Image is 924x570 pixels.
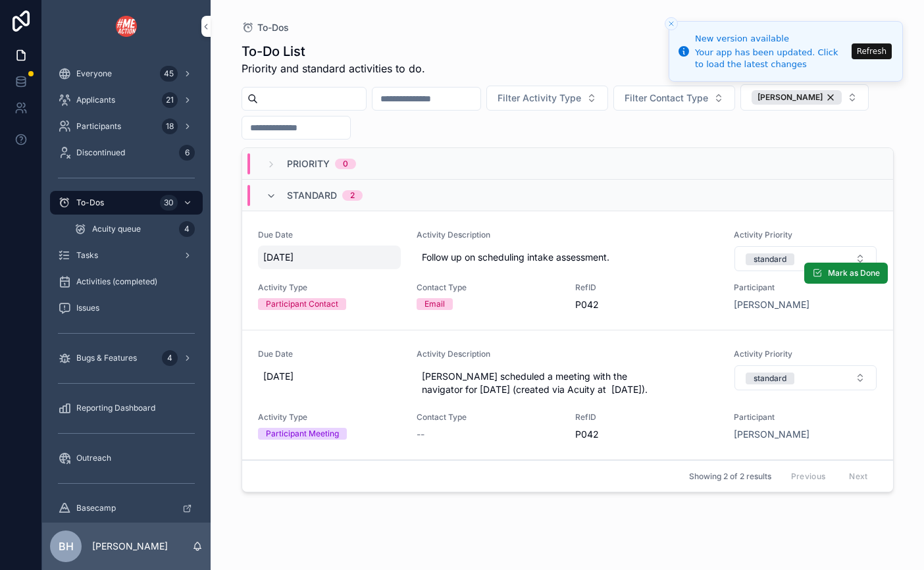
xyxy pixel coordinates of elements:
p: [PERSON_NAME] [92,540,168,553]
span: Contact Type [417,282,559,293]
a: Acuity queue4 [66,217,203,241]
a: Due Date[DATE]Activity DescriptionFollow up on scheduling intake assessment.Activity PrioritySele... [242,211,893,330]
span: RefID [575,282,718,293]
div: 6 [179,145,195,161]
span: Filter Contact Type [625,91,708,105]
span: standard [287,189,337,202]
span: To-Dos [76,197,104,208]
span: Reporting Dashboard [76,403,155,413]
div: 0 [343,159,348,169]
a: To-Dos [242,21,289,34]
span: -- [417,428,424,441]
span: Participant [734,282,877,293]
div: 4 [179,221,195,237]
button: Select Button [486,86,608,111]
span: Acuity queue [92,224,141,234]
div: 2 [350,190,355,201]
a: Discontinued6 [50,141,203,165]
span: Discontinued [76,147,125,158]
span: Participants [76,121,121,132]
span: Activity Description [417,349,719,359]
div: Participant Meeting [266,428,339,440]
span: Filter Activity Type [498,91,581,105]
span: Everyone [76,68,112,79]
span: Mark as Done [828,268,880,278]
span: Due Date [258,230,401,240]
img: App logo [116,16,137,37]
button: Select Button [734,365,876,390]
span: Participant [734,412,877,423]
span: BH [59,538,74,554]
a: Due Date[DATE]Activity Description[PERSON_NAME] scheduled a meeting with the navigator for [DATE]... [242,330,893,460]
button: Select Button [613,86,735,111]
a: [PERSON_NAME] [734,298,809,311]
span: Basecamp [76,503,116,513]
span: [PERSON_NAME] scheduled a meeting with the navigator for [DATE] (created via Acuity at [DATE]). [422,370,713,396]
div: standard [754,373,786,384]
span: [DATE] [263,251,396,264]
a: [PERSON_NAME] [734,428,809,441]
span: Issues [76,303,99,313]
span: Activity Priority [734,230,877,240]
div: standard [754,253,786,265]
button: Refresh [852,43,892,59]
span: Activity Description [417,230,719,240]
span: Activities (completed) [76,276,157,287]
button: Select Button [740,84,869,111]
a: To-Dos30 [50,191,203,215]
span: Activity Type [258,412,401,423]
span: priority [287,157,330,170]
a: Everyone45 [50,62,203,86]
a: Bugs & Features4 [50,346,203,370]
a: Basecamp [50,496,203,520]
div: 21 [162,92,178,108]
span: Tasks [76,250,98,261]
span: Outreach [76,453,111,463]
span: Activity Priority [734,349,877,359]
span: [PERSON_NAME] [757,92,823,103]
div: 4 [162,350,178,366]
span: Contact Type [417,412,559,423]
a: Issues [50,296,203,320]
a: Outreach [50,446,203,470]
span: Priority and standard activities to do. [242,61,425,76]
div: Participant Contact [266,298,338,310]
div: New version available [695,32,848,45]
div: Email [424,298,445,310]
div: 30 [160,195,178,211]
a: Reporting Dashboard [50,396,203,420]
div: 18 [162,118,178,134]
h1: To-Do List [242,42,425,61]
span: Bugs & Features [76,353,137,363]
button: Close toast [665,17,678,30]
button: Select Button [734,246,876,271]
span: P042 [575,428,718,441]
span: [DATE] [263,370,396,383]
span: To-Dos [257,21,289,34]
span: Due Date [258,349,401,359]
a: Applicants21 [50,88,203,112]
span: Follow up on scheduling intake assessment. [422,251,713,264]
div: 45 [160,66,178,82]
a: Activities (completed) [50,270,203,294]
span: Activity Type [258,282,401,293]
a: Tasks [50,244,203,267]
button: Mark as Done [804,263,888,284]
span: RefID [575,412,718,423]
a: Participants18 [50,115,203,138]
span: Showing 2 of 2 results [689,471,771,482]
span: Applicants [76,95,115,105]
span: P042 [575,298,718,311]
div: scrollable content [42,53,211,523]
button: Unselect 42 [752,90,842,105]
div: Your app has been updated. Click to load the latest changes [695,47,848,70]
